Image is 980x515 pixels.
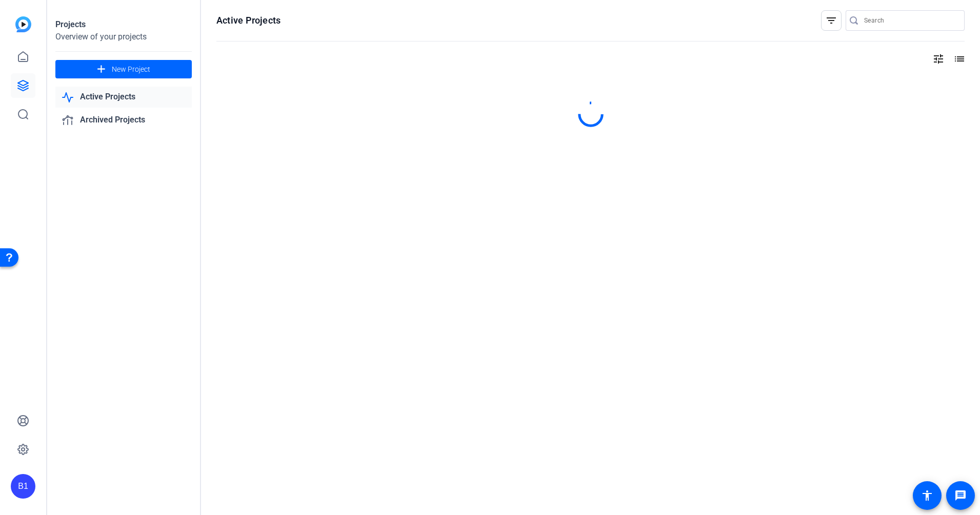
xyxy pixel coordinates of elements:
div: Overview of your projects [55,31,192,43]
a: Archived Projects [55,110,192,131]
div: B1 [11,474,35,499]
button: New Project [55,60,192,78]
mat-icon: add [95,63,108,76]
mat-icon: list [952,53,965,65]
mat-icon: accessibility [921,489,933,502]
mat-icon: tune [932,53,945,65]
a: Active Projects [55,87,192,108]
img: blue-gradient.svg [15,16,31,32]
div: Projects [55,18,192,31]
input: Search [864,14,956,27]
h1: Active Projects [216,14,281,27]
mat-icon: message [954,489,967,502]
mat-icon: filter_list [825,14,837,27]
span: New Project [112,64,150,75]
